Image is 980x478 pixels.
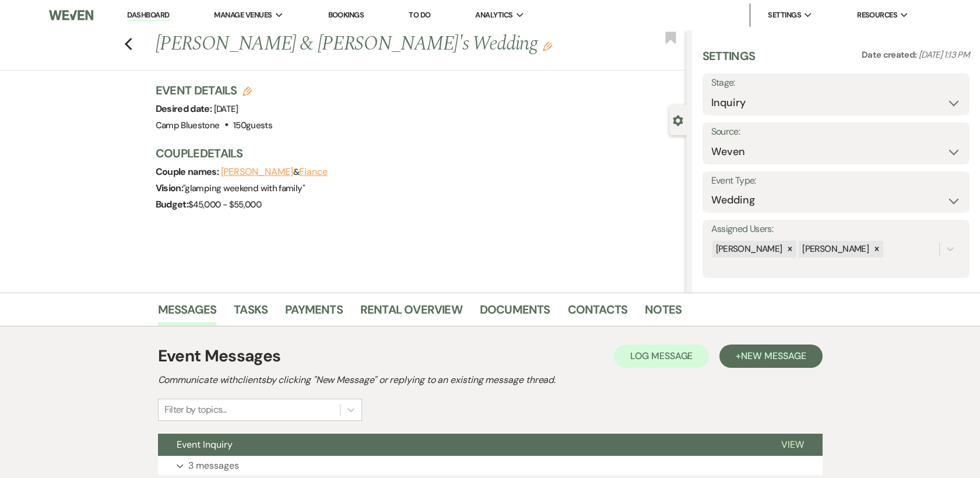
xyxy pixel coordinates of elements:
a: To Do [409,10,430,20]
button: Log Message [614,345,709,368]
span: [DATE] [214,103,238,115]
a: Rental Overview [360,300,462,326]
label: Stage: [711,75,961,92]
a: Documents [480,300,550,326]
span: Analytics [475,9,512,21]
label: Assigned Users: [711,221,961,238]
div: [PERSON_NAME] [799,241,870,258]
span: $45,000 - $55,000 [188,199,261,210]
h3: Settings [702,48,756,73]
span: Vision: [156,182,184,194]
span: Settings [768,9,801,21]
span: Log Message [630,350,693,362]
button: [PERSON_NAME] [221,167,293,177]
span: Couple names: [156,166,221,178]
button: View [763,434,823,456]
h3: Event Details [156,82,273,99]
a: Payments [285,300,343,326]
span: New Message [741,350,806,362]
span: & [221,166,328,178]
button: Event Inquiry [158,434,763,456]
span: Event Inquiry [177,438,233,451]
label: Source: [711,124,961,140]
a: Dashboard [127,10,169,21]
span: 150 guests [233,119,272,131]
button: Fiance [299,167,328,177]
p: 3 messages [188,458,239,473]
span: Camp Bluestone [156,119,220,131]
h1: Event Messages [158,344,281,368]
h2: Communicate with clients by clicking "New Message" or replying to an existing message thread. [158,373,823,387]
h1: [PERSON_NAME] & [PERSON_NAME]'s Wedding [156,30,575,58]
button: Close lead details [673,114,683,125]
button: Edit [543,41,552,51]
a: Messages [158,300,217,326]
div: [PERSON_NAME] [712,241,784,258]
span: Resources [857,9,897,21]
span: Desired date: [156,103,214,115]
h3: Couple Details [156,145,675,161]
a: Notes [645,300,682,326]
a: Bookings [328,10,364,20]
a: Contacts [568,300,628,326]
span: Manage Venues [214,9,272,21]
label: Event Type: [711,173,961,189]
span: Budget: [156,198,189,210]
span: [DATE] 1:13 PM [919,49,970,61]
button: 3 messages [158,456,823,476]
span: View [781,438,804,451]
span: " glamping weekend with family " [183,182,305,194]
a: Tasks [234,300,268,326]
button: +New Message [719,345,822,368]
span: Date created: [862,49,919,61]
div: Filter by topics... [164,403,227,417]
img: Weven Logo [49,3,93,27]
